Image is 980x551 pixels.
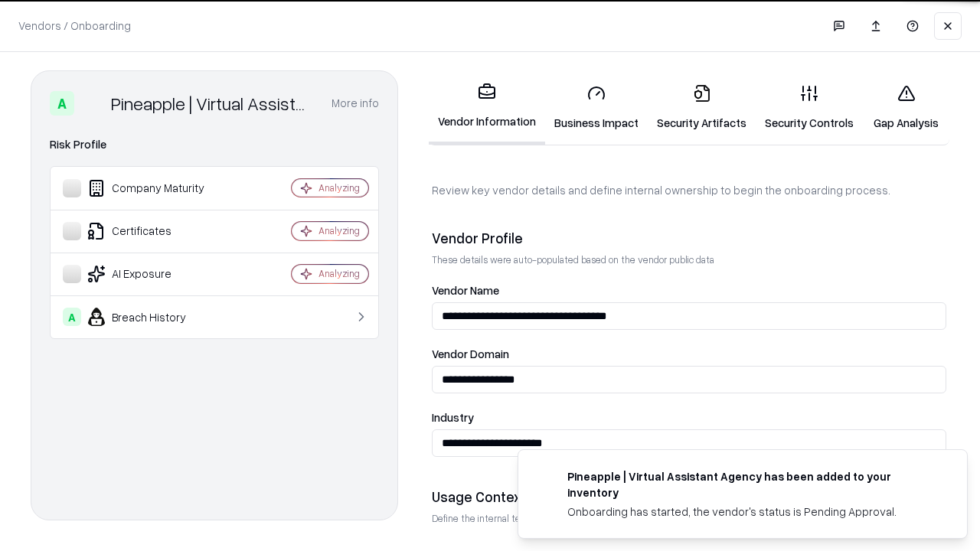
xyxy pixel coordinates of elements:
[332,90,379,117] button: More info
[545,72,648,143] a: Business Impact
[537,468,555,487] img: trypineapple.com
[80,91,105,116] img: Pineapple | Virtual Assistant Agency
[432,229,946,247] div: Vendor Profile
[432,253,946,266] p: These details were auto-populated based on the vendor public data
[63,308,81,326] div: A
[429,70,545,145] a: Vendor Information
[50,135,379,154] div: Risk Profile
[63,265,246,283] div: AI Exposure
[756,72,863,143] a: Security Controls
[567,468,930,500] div: Pineapple | Virtual Assistant Agency has been added to your inventory
[432,182,946,198] p: Review key vendor details and define internal ownership to begin the onboarding process.
[50,91,74,116] div: A
[432,348,946,360] label: Vendor Domain
[318,267,360,280] div: Analyzing
[432,487,946,506] div: Usage Context
[111,91,313,116] div: Pineapple | Virtual Assistant Agency
[567,504,930,520] div: Onboarding has started, the vendor's status is Pending Approval.
[432,512,946,525] p: Define the internal team and reason for using this vendor. This helps assess business relevance a...
[432,412,946,423] label: Industry
[432,285,946,296] label: Vendor Name
[63,179,246,197] div: Company Maturity
[18,18,131,34] p: Vendors / Onboarding
[648,72,756,143] a: Security Artifacts
[63,308,246,326] div: Breach History
[63,222,246,240] div: Certificates
[318,181,360,194] div: Analyzing
[318,224,360,237] div: Analyzing
[863,72,949,143] a: Gap Analysis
